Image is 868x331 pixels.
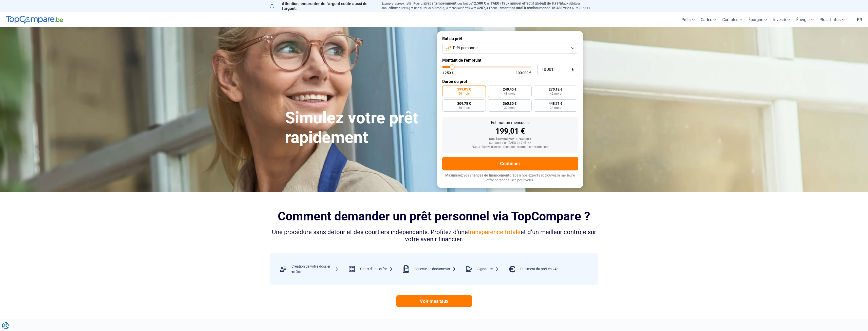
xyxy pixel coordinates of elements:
span: 257,3 € [479,6,491,10]
span: prêt à tempérament [424,1,456,5]
div: *Sous réserve d'acceptation par les organismes prêteurs [446,145,574,149]
span: fixe [391,6,397,10]
a: Plus d'infos [817,12,848,27]
span: 309,75 € [457,102,471,105]
span: 448,71 € [549,102,562,105]
a: Épargne [745,12,770,27]
img: TopCompare [6,16,63,24]
div: Choix d’une offre [360,267,393,272]
label: Durée du prêt [442,79,578,84]
span: 365,30 € [503,102,516,105]
span: 48 mois [504,92,515,95]
p: Attention, emprunter de l'argent coûte aussi de l'argent. [270,1,375,11]
span: Maximisez vos chances de financement [445,173,509,177]
div: Total à rembourser: 11 940,60 € [446,137,574,141]
span: transparence totale [468,229,521,236]
a: fr [854,12,865,27]
div: 199,01 € [446,127,574,135]
span: 42 mois [550,92,561,95]
div: Création de votre dossier en 5m [291,264,339,274]
div: Une procédure sans détour et des courtiers indépendants. Profitez d’une et d’un meilleur contrôle... [270,229,598,243]
span: Prêt personnel [453,45,478,51]
span: 1 250 € [442,71,454,75]
span: montant total à rembourser de 15.438 € [501,6,565,10]
div: Estimation mensuelle [446,121,574,125]
span: 199,01 € [457,88,471,91]
a: Prêts [678,12,698,27]
span: 30 mois [504,106,515,109]
a: Comptes [719,12,745,27]
div: Paiement du prêt en 24h [520,267,559,272]
p: Exemple représentatif : Pour un tous but de , un (taux débiteur annuel de 8,99%) et une durée de ... [381,1,598,10]
h2: Comment demander un prêt personnel via TopCompare ? [270,209,598,223]
span: 36 mois [458,106,470,109]
span: 60 mois [458,92,470,95]
div: Signature [477,267,499,272]
span: 270,12 € [549,88,562,91]
a: Cartes [698,12,719,27]
label: But du prêt [442,36,578,41]
span: € [572,67,574,72]
button: Prêt personnel [442,43,578,54]
span: 60 mois [432,6,444,10]
div: Collecte de documents [414,267,456,272]
h1: Simulez votre prêt rapidement [285,108,431,147]
label: Montant de l'emprunt [442,58,578,63]
span: 240,45 € [503,88,516,91]
a: Énergie [793,12,817,27]
span: 12.500 € [472,1,486,5]
p: grâce à nos experts et trouvez la meilleure offre personnalisée pour vous. [442,173,578,183]
div: Sur base d'un TAEG de 7,45 %* [446,141,574,145]
span: TAEG (Taux annuel effectif global) de 8,99% [491,1,561,5]
button: Continuer [442,157,578,170]
span: 24 mois [550,106,561,109]
a: Voir mes taux [396,295,472,307]
a: Investir [770,12,793,27]
span: 100 000 € [516,71,531,75]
